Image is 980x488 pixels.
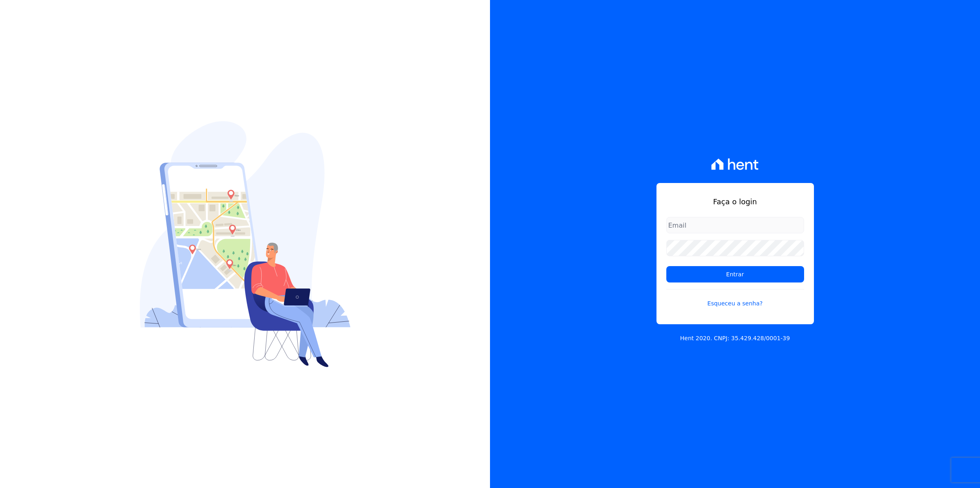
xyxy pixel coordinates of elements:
input: Email [666,217,804,233]
a: Esqueceu a senha? [666,289,804,308]
p: Hent 2020. CNPJ: 35.429.428/0001-39 [680,334,790,343]
img: Login [140,121,351,367]
input: Entrar [666,266,804,282]
h1: Faça o login [666,196,804,207]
